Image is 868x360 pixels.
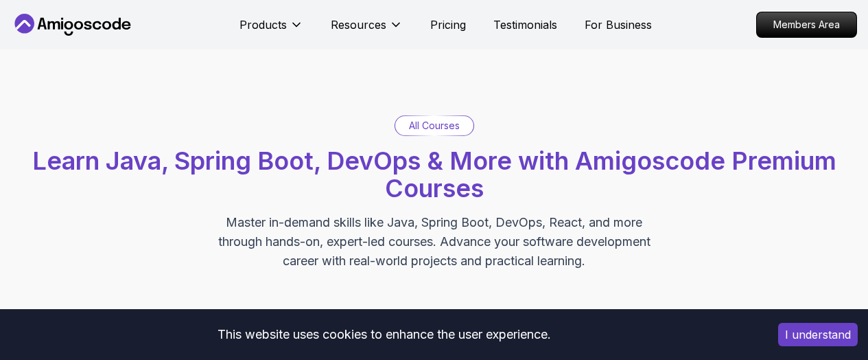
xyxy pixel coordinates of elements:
a: Testimonials [493,16,557,33]
button: Resources [331,16,403,44]
p: Products [239,16,287,33]
p: Members Area [757,12,856,37]
p: All Courses [409,119,460,133]
a: Pricing [430,16,466,33]
button: Products [239,16,303,44]
p: Resources [331,16,386,33]
button: Accept cookies [778,323,858,346]
a: For Business [585,16,652,33]
div: This website uses cookies to enhance the user experience. [10,319,758,350]
p: Master in-demand skills like Java, Spring Boot, DevOps, React, and more through hands-on, expert-... [204,213,665,271]
span: Learn Java, Spring Boot, DevOps & More with Amigoscode Premium Courses [32,146,836,203]
a: Members Area [756,12,857,38]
